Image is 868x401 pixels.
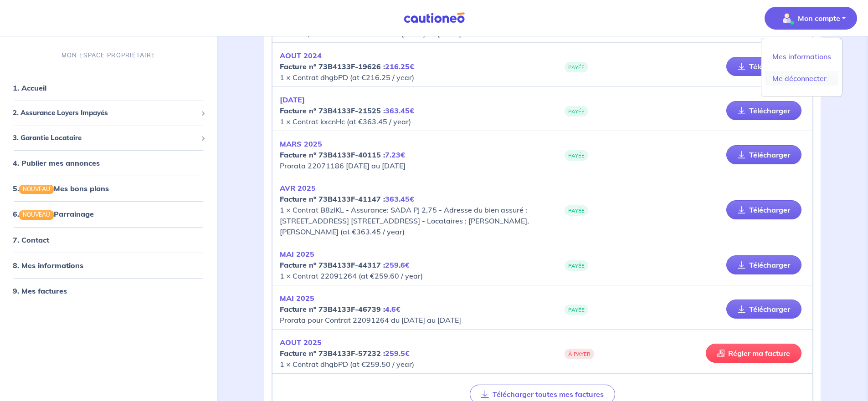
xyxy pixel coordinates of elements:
[385,194,414,203] em: 363.45€
[726,145,801,164] a: Télécharger
[565,205,588,216] span: PAYÉE
[13,286,67,295] a: 9. Mes factures
[4,104,213,122] div: 2. Assurance Loyers Impayés
[4,179,213,198] div: 5.NOUVEAUMes bons plans
[13,261,83,270] a: 8. Mes informations
[726,200,801,219] a: Télécharger
[4,129,213,147] div: 3. Garantie Locataire
[565,106,588,117] span: PAYÉE
[280,249,542,281] p: 1 × Contrat 22091264 (at €259.60 / year)
[4,205,213,223] div: 6.NOUVEAUParrainage
[280,139,322,148] em: MARS 2025
[280,305,401,314] strong: Facture nº 73B4133F-46739 :
[13,108,197,118] span: 2. Assurance Loyers Impayés
[280,293,542,325] p: Prorata pour Contrat 22091264 du [DATE] au [DATE]
[280,150,405,159] strong: Facture nº 73B4133F-40115 :
[565,305,588,315] span: PAYÉE
[13,133,197,143] span: 3. Garantie Locataire
[385,106,414,115] em: 363.45€
[780,11,794,25] img: illu_account_valid_menu.svg
[385,62,414,71] em: 216.25€
[385,260,410,269] em: 259.6€
[280,94,542,127] p: 1 × Contrat kxcnHc (at €363.45 / year)
[280,106,414,115] strong: Facture nº 73B4133F-21525 :
[280,183,542,237] p: 1 × Contrat B8zlKL - Assurance: SADA PJ 2,75 - Adresse du bien assuré : [STREET_ADDRESS] [STREET_...
[726,101,801,120] a: Télécharger
[13,235,49,244] a: 7. Contact
[385,150,405,159] em: 7.23€
[765,7,857,30] button: illu_account_valid_menu.svgMon compte
[385,305,401,314] em: 4.6€
[565,349,594,359] span: À PAYER
[4,154,213,172] div: 4. Publier mes annonces
[4,282,213,300] div: 9. Mes factures
[765,71,838,86] a: Me déconnecter
[280,249,314,259] em: MAI 2025
[565,260,588,271] span: PAYÉE
[280,62,414,71] strong: Facture nº 73B4133F-19626 :
[280,183,316,193] em: AVR 2025
[726,299,801,319] a: Télécharger
[280,51,322,60] em: AOUT 2024
[400,12,468,24] img: Cautioneo
[385,349,410,358] em: 259.5€
[726,57,801,76] a: Télécharger
[761,38,842,97] div: illu_account_valid_menu.svgMon compte
[4,256,213,274] div: 8. Mes informations
[280,337,542,370] p: 1 × Contrat dhgbPD (at €259.50 / year)
[280,294,314,303] em: MAI 2025
[62,51,155,60] p: MON ESPACE PROPRIÉTAIRE
[280,349,410,358] strong: Facture nº 73B4133F-57232 :
[280,138,542,171] p: Prorata 22071186 [DATE] au [DATE]
[706,344,801,363] a: Régler ma facture
[13,184,109,193] a: 5.NOUVEAUMes bons plans
[565,62,588,72] span: PAYÉE
[280,260,410,269] strong: Facture nº 73B4133F-44317 :
[13,158,100,168] a: 4. Publier mes annonces
[280,95,305,104] em: [DATE]
[726,255,801,274] a: Télécharger
[4,231,213,249] div: 7. Contact
[280,194,414,203] strong: Facture nº 73B4133F-41147 :
[765,49,838,64] a: Mes informations
[13,209,94,218] a: 6.NOUVEAUParrainage
[4,79,213,97] div: 1. Accueil
[565,150,588,161] span: PAYÉE
[280,338,322,347] em: AOUT 2025
[13,83,46,92] a: 1. Accueil
[280,50,542,83] p: 1 × Contrat dhgbPD (at €216.25 / year)
[798,13,840,24] p: Mon compte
